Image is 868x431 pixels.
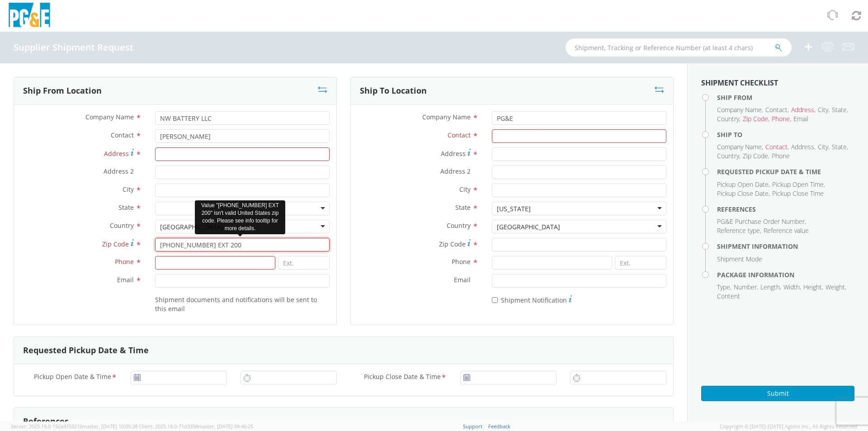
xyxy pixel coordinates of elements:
span: Zip Code [102,240,129,248]
span: Pickup Close Time [772,189,824,198]
label: Shipment Notification [492,294,572,305]
span: Phone [772,114,790,123]
li: , [717,152,741,161]
span: Address [791,142,814,151]
span: City [818,142,828,151]
span: Phone [452,257,471,266]
li: , [734,283,758,292]
span: Company Name [422,113,471,121]
span: State [118,203,134,212]
span: Shipment Mode [717,255,762,263]
li: , [717,142,763,152]
span: Pickup Open Date [717,180,769,189]
span: Email [454,275,471,284]
span: master, [DATE] 10:05:38 [82,423,137,430]
span: Contact [111,131,134,139]
span: Width [783,283,800,291]
li: , [717,217,806,226]
span: Content [717,292,740,300]
input: Shipment Notification [492,297,498,303]
span: Address [791,105,814,114]
span: Zip Code [743,114,768,123]
span: Email [117,275,134,284]
h4: References [717,206,854,213]
span: Pickup Close Date & Time [364,372,441,383]
span: Pickup Close Date [717,189,769,198]
span: Company Name [717,142,762,151]
span: City [818,105,828,114]
li: , [791,105,816,114]
li: , [717,180,770,189]
span: Length [760,283,780,291]
div: [GEOGRAPHIC_DATA] [160,223,223,232]
input: Shipment, Tracking or Reference Number (at least 4 chars) [566,38,792,57]
span: Reference type [717,226,760,235]
h3: Ship To Location [360,86,427,95]
span: Country [447,221,471,230]
span: Company Name [85,113,134,121]
span: Address 2 [104,167,134,175]
li: , [818,105,830,114]
li: , [832,105,848,114]
span: Pickup Open Time [772,180,824,189]
label: Shipment documents and notifications will be sent to this email [155,294,330,313]
h4: Shipment Information [717,243,854,250]
li: , [832,142,848,152]
span: Type [717,283,730,291]
li: , [772,180,825,189]
li: , [772,114,791,123]
li: , [717,226,761,235]
li: , [717,114,741,123]
li: , [717,189,770,198]
li: , [743,152,769,161]
h4: Ship To [717,131,854,138]
span: Number [734,283,757,291]
span: Server: 2025.19.0-192a4753216 [11,423,137,430]
input: Ext. [278,256,330,270]
span: Country [110,221,134,230]
img: pge-logo-06675f144f4cfa6a6814.png [7,3,52,29]
span: Address [441,149,466,158]
h3: Ship From Location [23,86,102,95]
span: Phone [115,257,134,266]
span: Country [717,114,739,123]
span: Email [793,114,808,123]
h4: Requested Pickup Date & Time [717,168,854,175]
li: , [818,142,830,152]
span: Contact [765,142,788,151]
span: Company Name [717,105,762,114]
span: Zip Code [439,240,466,248]
span: Country [717,152,739,160]
strong: Shipment Checklist [701,78,778,88]
li: , [743,114,769,123]
span: Phone [772,152,790,160]
span: Zip Code [743,152,768,160]
li: , [791,142,816,152]
span: State [832,142,847,151]
li: , [760,283,781,292]
span: Height [803,283,822,291]
span: Reference value [764,226,809,235]
span: Contact [448,131,471,139]
span: Copyright © [DATE]-[DATE] Agistix Inc., All Rights Reserved [720,423,857,430]
span: PG&E Purchase Order Number [717,217,805,226]
h4: Package Information [717,271,854,278]
h3: Requested Pickup Date & Time [23,346,149,355]
h3: References [23,417,69,426]
span: master, [DATE] 09:46:25 [198,423,253,430]
span: State [455,203,471,212]
a: Support [463,423,482,430]
span: City [123,185,134,194]
div: [US_STATE] [497,204,531,213]
span: Address [104,149,129,158]
span: Pickup Open Date & Time [34,372,111,383]
a: Feedback [488,423,510,430]
li: , [826,283,846,292]
span: Weight [826,283,845,291]
span: State [832,105,847,114]
div: [GEOGRAPHIC_DATA] [497,223,560,232]
span: Client: 2025.18.0-71d3358 [139,423,253,430]
input: Ext. [615,256,666,270]
li: , [765,142,789,152]
button: Submit [701,386,854,401]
